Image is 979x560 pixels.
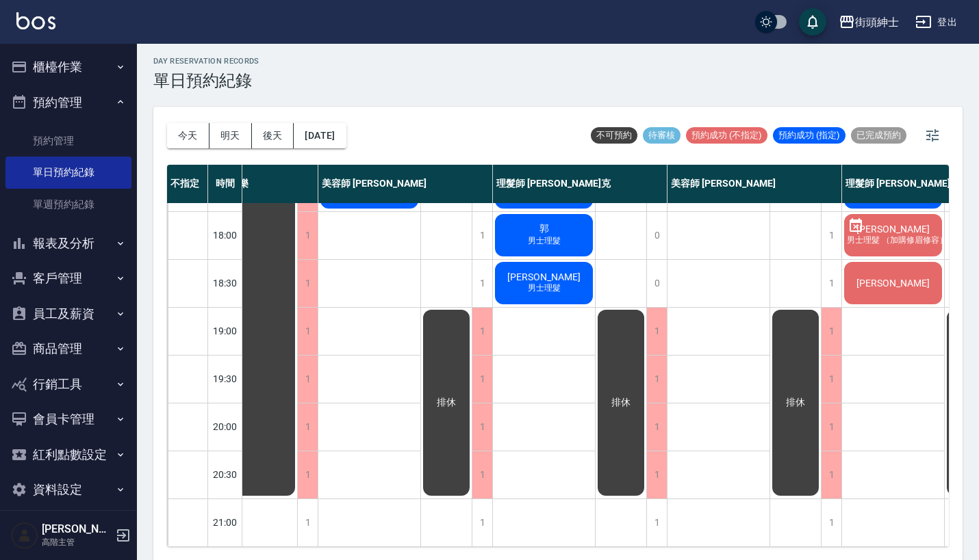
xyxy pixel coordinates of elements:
div: 1 [646,356,667,403]
p: 高階主管 [42,536,112,548]
button: 報表及分析 [5,226,131,261]
span: 待審核 [643,129,681,142]
h3: 單日預約紀錄 [153,71,259,90]
button: 紅利點數設定 [5,437,131,472]
button: 街頭紳士 [833,8,904,36]
div: 1 [646,451,667,498]
div: 19:00 [208,307,242,355]
span: 排休 [783,397,808,409]
div: 1 [297,356,318,403]
div: 1 [821,499,841,546]
div: 1 [821,260,841,307]
div: 1 [297,499,318,546]
img: Person [11,522,38,549]
div: 1 [297,403,318,451]
div: 21:00 [208,498,242,546]
button: 商品管理 [5,331,131,366]
span: 男士理髮 （加購修眉修容） [844,235,950,246]
div: 時間 [208,165,242,203]
div: 1 [472,356,492,403]
div: 1 [472,403,492,451]
div: 1 [472,260,492,307]
a: 單日預約紀錄 [5,157,131,188]
div: 1 [821,308,841,355]
div: 1 [297,308,318,355]
div: 1 [821,451,841,498]
div: 1 [646,499,667,546]
div: 1 [297,451,318,498]
button: 員工及薪資 [5,296,131,332]
button: 明天 [209,123,252,148]
h5: [PERSON_NAME] [42,522,112,536]
div: 0 [646,260,667,307]
button: 登出 [910,10,963,35]
a: 預約管理 [5,125,131,157]
div: 1 [821,212,841,259]
span: 不可預約 [591,129,637,142]
button: 會員卡管理 [5,401,131,437]
button: 資料設定 [5,472,131,507]
div: 1 [821,356,841,403]
span: [PERSON_NAME] [854,224,932,235]
div: 1 [646,403,667,451]
span: 排休 [434,397,459,409]
button: [DATE] [294,123,346,148]
div: 1 [297,260,318,307]
span: 男士理髮 [525,235,563,247]
h2: day Reservation records [153,57,259,66]
div: 18:30 [208,259,242,307]
div: 街頭紳士 [855,14,899,31]
div: 1 [646,308,667,355]
div: 理髮師 [PERSON_NAME]克 [493,165,667,203]
button: 櫃檯作業 [5,49,131,85]
div: 20:00 [208,403,242,451]
div: 1 [472,212,492,259]
span: 預約成功 (指定) [773,129,845,142]
img: Logo [16,12,55,29]
span: 預約成功 (不指定) [686,129,767,142]
div: 18:00 [208,211,242,259]
span: 郭 [537,223,552,235]
div: 0 [646,212,667,259]
div: 1 [821,403,841,451]
span: 排休 [609,397,633,409]
button: save [799,8,826,36]
div: 1 [472,499,492,546]
div: 1 [472,308,492,355]
button: 預約管理 [5,85,131,120]
span: 男士理髮 [525,282,563,294]
div: 1 [297,212,318,259]
div: 理髮師 知樂 [195,165,318,203]
div: 20:30 [208,451,242,498]
span: [PERSON_NAME] [854,278,932,289]
button: 客戶管理 [5,261,131,296]
button: 行銷工具 [5,366,131,402]
button: 今天 [167,123,209,148]
div: 不指定 [167,165,208,203]
span: [PERSON_NAME] [505,271,583,282]
span: 已完成預約 [851,129,906,142]
a: 單週預約紀錄 [5,189,131,220]
button: 後天 [252,123,294,148]
div: 19:30 [208,355,242,403]
div: 美容師 [PERSON_NAME] [318,165,493,203]
div: 1 [472,451,492,498]
div: 美容師 [PERSON_NAME] [667,165,842,203]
